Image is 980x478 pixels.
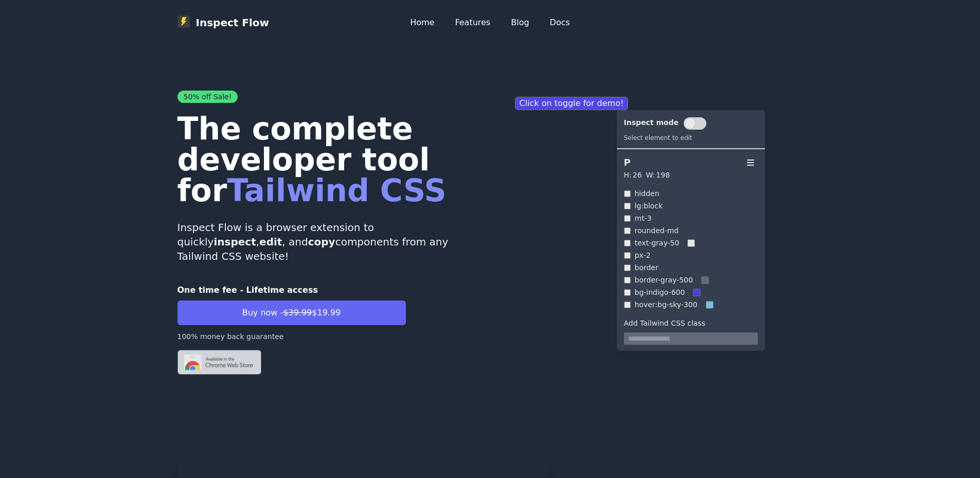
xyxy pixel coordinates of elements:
[550,16,570,29] a: Docs
[633,170,642,180] p: 26
[624,134,707,142] p: Select element to edit
[177,284,406,296] p: One time fee - Lifetime access
[635,213,652,223] p: mt-3
[624,170,632,180] p: H:
[515,97,629,110] p: Click on toggle for demo!
[455,16,490,29] a: Features
[635,250,651,260] p: px-2
[656,170,670,180] p: 198
[259,236,282,248] strong: edit
[635,238,680,248] p: text-gray-50
[177,12,803,33] nav: Global
[177,15,270,30] p: Inspect Flow
[635,275,693,285] p: border-gray-500
[177,15,270,30] a: Inspect Flow logoInspect Flow
[635,287,685,297] p: bg-indigo-600
[227,172,446,208] span: Tailwind CSS
[177,15,190,28] img: Inspect Flow logo
[635,225,679,236] p: rounded-md
[511,16,529,29] a: Blog
[635,188,660,199] p: hidden
[242,307,341,319] span: Buy now - $19.99
[177,331,406,342] p: 100% money back guarantee
[177,91,238,103] span: 50% off Sale!
[624,155,631,170] p: P
[308,236,335,248] strong: copy
[624,318,758,328] label: Add Tailwind CSS class
[177,113,482,206] h1: The complete developer tool for
[177,300,406,325] button: Buy now -$39.99$19.99
[635,299,698,310] p: hover:bg-sky-300
[177,220,482,263] p: Inspect Flow is a browser extension to quickly , , and components from any Tailwind CSS website!
[283,308,312,317] span: $39.99
[646,170,655,180] p: W:
[624,117,679,130] p: Inspect mode
[635,201,663,211] p: lg:block
[213,236,256,248] strong: inspect
[410,16,434,29] a: Home
[635,262,658,273] p: border
[177,350,261,375] img: Chrome logo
